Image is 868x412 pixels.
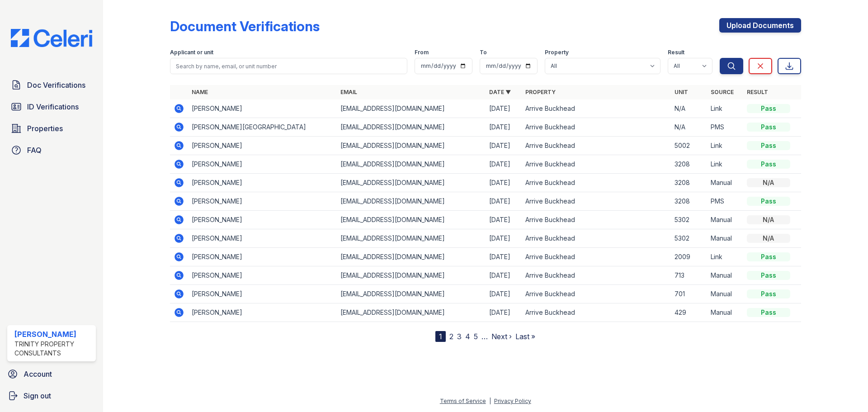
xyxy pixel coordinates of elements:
td: Arrive Buckhead [522,211,670,229]
a: Properties [7,119,96,137]
td: N/A [671,118,707,137]
div: [PERSON_NAME] [14,329,92,340]
td: [EMAIL_ADDRESS][DOMAIN_NAME] [337,155,486,174]
td: [DATE] [486,192,522,211]
td: [PERSON_NAME] [188,137,337,155]
span: FAQ [27,145,42,156]
td: 713 [671,266,707,285]
td: [DATE] [486,248,522,266]
td: Arrive Buckhead [522,266,670,285]
label: To [480,49,487,56]
td: [DATE] [486,99,522,118]
td: 5302 [671,211,707,229]
label: Applicant or unit [170,49,213,56]
td: [DATE] [486,137,522,155]
td: Arrive Buckhead [522,118,670,137]
td: [EMAIL_ADDRESS][DOMAIN_NAME] [337,192,486,211]
td: [DATE] [486,303,522,322]
td: 429 [671,303,707,322]
a: Terms of Service [440,398,486,404]
a: Last » [515,332,535,341]
td: 2009 [671,248,707,266]
td: 5002 [671,137,707,155]
td: [DATE] [486,266,522,285]
td: [EMAIL_ADDRESS][DOMAIN_NAME] [337,266,486,285]
td: Arrive Buckhead [522,248,670,266]
a: 3 [457,332,462,341]
td: 3208 [671,174,707,192]
td: [PERSON_NAME] [188,192,337,211]
a: Upload Documents [719,18,801,33]
div: Pass [747,197,790,206]
td: [DATE] [486,229,522,248]
td: [PERSON_NAME] [188,211,337,229]
td: [PERSON_NAME] [188,266,337,285]
label: From [415,49,429,56]
a: 5 [474,332,478,341]
div: Pass [747,308,790,317]
td: Manual [707,174,743,192]
td: [EMAIL_ADDRESS][DOMAIN_NAME] [337,285,486,303]
a: Account [4,365,99,383]
td: Arrive Buckhead [522,192,670,211]
td: [EMAIL_ADDRESS][DOMAIN_NAME] [337,118,486,137]
div: Pass [747,252,790,261]
td: Arrive Buckhead [522,285,670,303]
td: [DATE] [486,155,522,174]
a: Name [192,89,208,95]
span: Sign out [24,390,51,401]
td: [EMAIL_ADDRESS][DOMAIN_NAME] [337,137,486,155]
td: [EMAIL_ADDRESS][DOMAIN_NAME] [337,229,486,248]
td: Manual [707,229,743,248]
div: N/A [747,234,790,243]
td: [PERSON_NAME] [188,248,337,266]
td: Link [707,155,743,174]
td: Manual [707,211,743,229]
a: Source [711,89,734,95]
a: Unit [675,89,688,95]
td: [PERSON_NAME] [188,174,337,192]
div: Pass [747,160,790,169]
label: Result [668,49,684,56]
a: Sign out [4,387,99,405]
td: [EMAIL_ADDRESS][DOMAIN_NAME] [337,174,486,192]
td: Manual [707,266,743,285]
td: [PERSON_NAME][GEOGRAPHIC_DATA] [188,118,337,137]
td: Arrive Buckhead [522,155,670,174]
span: Account [24,369,52,379]
td: N/A [671,99,707,118]
div: Pass [747,123,790,132]
td: [EMAIL_ADDRESS][DOMAIN_NAME] [337,248,486,266]
td: [EMAIL_ADDRESS][DOMAIN_NAME] [337,303,486,322]
img: CE_Logo_Blue-a8612792a0a2168367f1c8372b55b34899dd931a85d93a1a3d3e32e68fde9ad4.png [4,29,99,47]
div: Document Verifications [170,18,320,34]
td: [PERSON_NAME] [188,155,337,174]
td: [EMAIL_ADDRESS][DOMAIN_NAME] [337,99,486,118]
span: Properties [27,123,63,134]
span: ID Verifications [27,101,79,112]
a: FAQ [7,141,96,159]
td: [PERSON_NAME] [188,303,337,322]
td: Arrive Buckhead [522,174,670,192]
td: Link [707,137,743,155]
td: Link [707,99,743,118]
div: Trinity Property Consultants [14,340,92,358]
a: Property [525,89,556,95]
td: Manual [707,285,743,303]
div: N/A [747,178,790,187]
a: Date ▼ [489,89,511,95]
span: Doc Verifications [27,80,85,90]
td: [PERSON_NAME] [188,99,337,118]
div: Pass [747,289,790,298]
td: Arrive Buckhead [522,137,670,155]
input: Search by name, email, or unit number [170,58,407,74]
a: ID Verifications [7,98,96,116]
td: Arrive Buckhead [522,303,670,322]
td: Link [707,248,743,266]
div: | [489,398,491,404]
span: … [481,331,488,342]
td: PMS [707,118,743,137]
td: [PERSON_NAME] [188,285,337,303]
div: Pass [747,104,790,113]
